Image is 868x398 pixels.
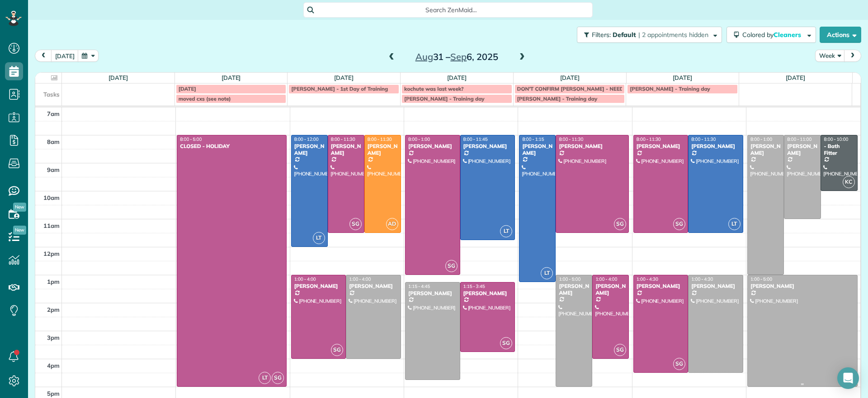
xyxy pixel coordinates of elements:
span: 4pm [47,362,60,369]
span: AD [386,218,398,230]
span: 8:00 - 11:30 [368,136,392,142]
span: 8:00 - 12:00 [294,136,319,142]
span: | 2 appointments hidden [638,31,708,39]
div: [PERSON_NAME] [408,290,458,296]
div: [PERSON_NAME] [636,143,686,149]
button: Filters: Default | 2 appointments hidden [577,27,722,43]
div: [PERSON_NAME] [294,143,325,156]
span: 8:00 - 11:30 [331,136,355,142]
span: 11am [43,222,60,229]
div: Open Intercom Messenger [837,367,859,389]
a: Filters: Default | 2 appointments hidden [572,27,722,43]
span: 8:00 - 1:15 [522,136,544,142]
span: LT [259,372,271,384]
div: [PERSON_NAME] [636,283,686,289]
button: next [844,50,861,62]
div: [PERSON_NAME] [522,143,553,156]
span: 8:00 - 10:00 [824,136,848,142]
a: [DATE] [447,74,467,81]
span: KC [843,176,855,188]
button: Actions [820,27,861,43]
div: [PERSON_NAME] [750,283,855,289]
span: LT [500,225,512,237]
span: 8am [47,138,60,145]
div: CLOSED - HOLIDAY [179,143,284,149]
span: 8:00 - 1:00 [408,136,430,142]
span: 5pm [47,390,60,397]
span: 8:00 - 11:45 [463,136,488,142]
span: Default [613,31,637,39]
span: New [13,226,26,235]
div: [PERSON_NAME] [349,283,398,289]
div: [PERSON_NAME] [294,283,344,289]
div: [PERSON_NAME] [595,283,626,296]
span: 1:15 - 3:45 [463,283,485,289]
a: [DATE] [222,74,241,81]
span: 8:00 - 11:00 [787,136,811,142]
a: [DATE] [560,74,580,81]
span: New [13,203,26,212]
a: [DATE] [673,74,692,81]
span: SG [500,337,512,349]
span: 9am [47,166,60,173]
div: [PERSON_NAME] [750,143,781,156]
span: SG [614,218,626,230]
span: 1:00 - 4:00 [294,276,316,282]
a: [DATE] [334,74,354,81]
span: 1:00 - 5:00 [750,276,772,282]
div: [PERSON_NAME] [691,283,741,289]
span: Cleaners [774,31,802,39]
span: 1:15 - 4:45 [408,283,430,289]
button: prev [35,50,52,62]
span: [PERSON_NAME] - Training day [404,95,485,102]
span: LT [313,232,325,244]
span: Colored by [742,31,804,39]
span: SG [445,260,458,272]
span: [PERSON_NAME] - Training day [517,95,598,102]
div: [PERSON_NAME] [691,143,741,149]
div: [PERSON_NAME] [787,143,818,156]
div: [PERSON_NAME] [558,143,626,149]
div: [PERSON_NAME] [367,143,398,156]
div: [PERSON_NAME] [463,143,513,149]
a: [DATE] [108,74,128,81]
span: 12pm [43,250,60,257]
span: 8:00 - 1:00 [750,136,772,142]
span: [PERSON_NAME] - Training day [630,85,710,92]
span: 1pm [47,278,60,285]
span: 1:00 - 4:30 [637,276,658,282]
span: 1:00 - 4:00 [349,276,371,282]
span: SG [614,344,626,356]
span: kochute was last week? [404,85,464,92]
span: 8:00 - 11:30 [637,136,661,142]
span: 10am [43,194,60,201]
span: 2pm [47,306,60,313]
button: Colored byCleaners [726,27,816,43]
span: DON'T CONFIRM [PERSON_NAME] - NEED [PERSON_NAME] [517,85,669,92]
span: [PERSON_NAME] - 1st Day of Training [291,85,388,92]
span: 8:00 - 5:00 [180,136,202,142]
span: Filters: [592,31,611,39]
span: SG [331,344,343,356]
span: Aug [415,51,433,62]
div: [PERSON_NAME] [463,290,513,296]
span: 8:00 - 11:30 [559,136,583,142]
span: 3pm [47,334,60,341]
div: [PERSON_NAME] [558,283,590,296]
span: [DATE] [179,85,196,92]
span: 7am [47,110,60,117]
span: SG [673,218,685,230]
span: moved cxs (see note) [179,95,231,102]
span: 8:00 - 11:30 [691,136,716,142]
h2: 31 – 6, 2025 [400,52,513,62]
button: [DATE] [51,50,79,62]
button: Week [815,50,845,62]
span: 1:00 - 5:00 [559,276,580,282]
span: 1:00 - 4:00 [595,276,617,282]
span: LT [728,218,741,230]
span: 1:00 - 4:30 [691,276,713,282]
span: Sep [450,51,467,62]
span: SG [349,218,362,230]
a: [DATE] [786,74,805,81]
span: SG [673,358,685,370]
